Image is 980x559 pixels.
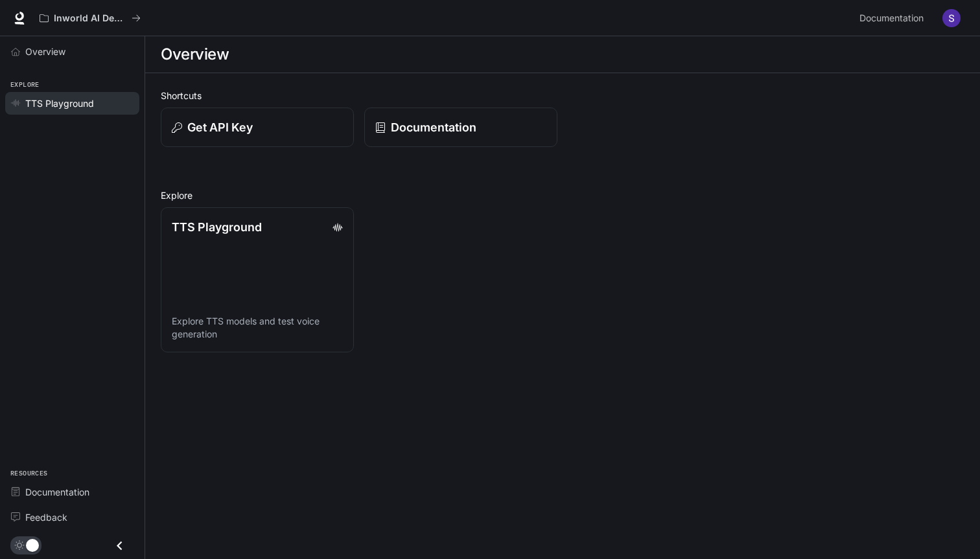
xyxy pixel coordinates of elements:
p: TTS Playground [172,218,262,236]
p: Inworld AI Demos [54,13,126,24]
span: Overview [25,45,65,58]
button: All workspaces [34,5,146,31]
a: TTS Playground [5,92,139,115]
span: TTS Playground [25,97,94,110]
p: Explore TTS models and test voice generation [172,315,343,341]
span: Documentation [859,10,924,27]
img: User avatar [942,9,961,27]
span: Dark mode toggle [26,538,39,552]
h1: Overview [161,41,229,67]
p: Documentation [391,119,476,136]
h2: Shortcuts [161,89,964,102]
button: Get API Key [161,108,354,147]
a: Documentation [5,481,139,503]
span: Documentation [25,485,89,499]
a: Overview [5,40,139,63]
h2: Explore [161,188,964,202]
a: Feedback [5,506,139,529]
a: Documentation [364,108,557,147]
a: Documentation [854,5,933,31]
button: User avatar [939,5,964,31]
span: Feedback [25,510,67,524]
a: TTS PlaygroundExplore TTS models and test voice generation [161,207,354,352]
button: Close drawer [105,532,134,559]
p: Get API Key [187,119,253,136]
